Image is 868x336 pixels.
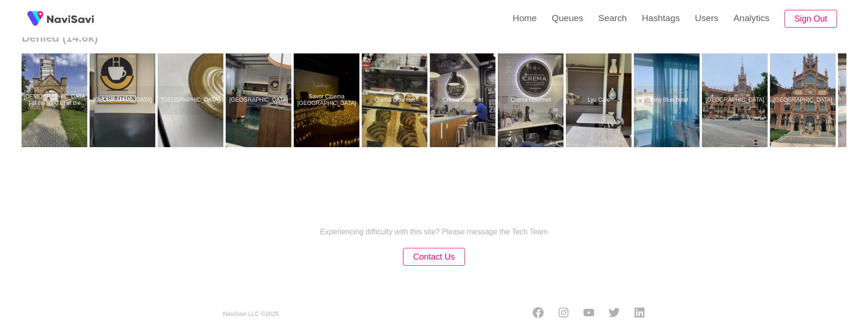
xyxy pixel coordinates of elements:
[362,53,430,147] a: Crema GourmetCrema Gourmet
[47,14,94,23] img: fireSpot
[294,53,362,147] a: Savor Cinema [GEOGRAPHIC_DATA]Savor Cinema Fort Lauderdale
[498,53,566,147] a: Crema GourmetCrema Gourmet
[533,307,544,321] a: Facebook
[23,7,47,30] img: fireSpot
[22,53,90,147] a: [DEMOGRAPHIC_DATA] of the [DATE] of the [DEMOGRAPHIC_DATA][PERSON_NAME]Roman Catholic Church of t...
[558,307,569,321] a: Instagram
[566,53,634,147] a: Lyu CafeLyu Cafe
[223,311,279,318] small: NaviSavi LLC © 2025
[403,248,464,266] button: Contact Us
[430,53,498,147] a: Crema GourmetCrema Gourmet
[609,307,620,321] a: Twitter
[770,53,838,147] a: [GEOGRAPHIC_DATA]Hospital de Sant Pau
[90,53,158,147] a: [GEOGRAPHIC_DATA]China
[583,307,594,321] a: Youtube
[634,307,645,321] a: LinkedIn
[403,253,464,261] a: Contact Us
[158,53,226,147] a: [GEOGRAPHIC_DATA]China
[702,53,770,147] a: [GEOGRAPHIC_DATA]Hospital de Sant Pau
[784,10,837,28] button: Sign Out
[320,228,548,236] p: Experiencing difficulty with this site? Please message the Tech Team
[226,53,294,147] a: [GEOGRAPHIC_DATA]China
[22,31,846,45] h2: Denied (14.6k)
[634,53,702,147] a: Sunny Blue hotelSunny Blue hotel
